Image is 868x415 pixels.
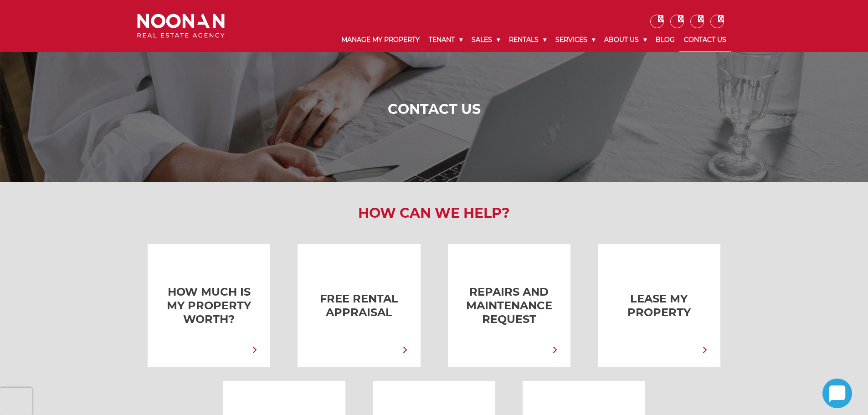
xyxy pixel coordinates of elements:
[337,28,424,51] a: Manage My Property
[139,101,729,118] h1: Contact Us
[424,28,467,51] a: Tenant
[600,28,651,51] a: About Us
[551,28,600,51] a: Services
[467,28,504,51] a: Sales
[130,205,738,221] h2: How Can We Help?
[504,28,551,51] a: Rentals
[679,28,731,52] a: Contact Us
[651,28,679,51] a: Blog
[137,14,225,38] img: Noonan Real Estate Agency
